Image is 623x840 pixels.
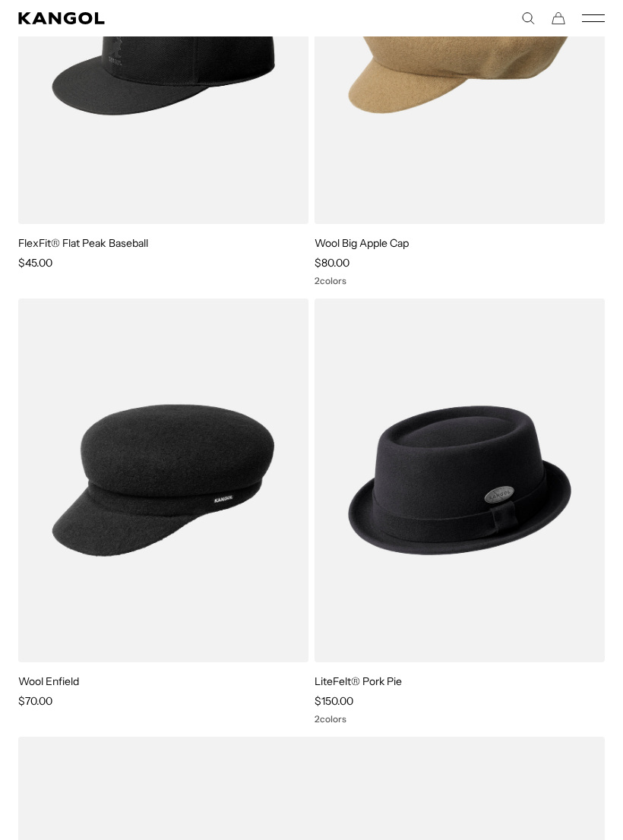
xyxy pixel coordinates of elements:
[18,674,79,688] a: Wool Enfield
[315,714,605,725] div: 2 colors
[18,12,311,24] a: Kangol
[315,694,353,708] span: $150.00
[18,256,52,270] span: $45.00
[582,11,605,25] button: Mobile Menu
[315,276,605,286] div: 2 colors
[18,298,308,663] img: Wool Enfield
[315,298,605,663] img: LiteFelt® Pork Pie
[521,11,535,25] summary: Search here
[315,256,349,270] span: $80.00
[18,236,148,250] a: FlexFit® Flat Peak Baseball
[552,11,565,25] button: Cart
[18,694,52,708] span: $70.00
[315,674,403,688] a: LiteFelt® Pork Pie
[315,236,410,250] a: Wool Big Apple Cap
